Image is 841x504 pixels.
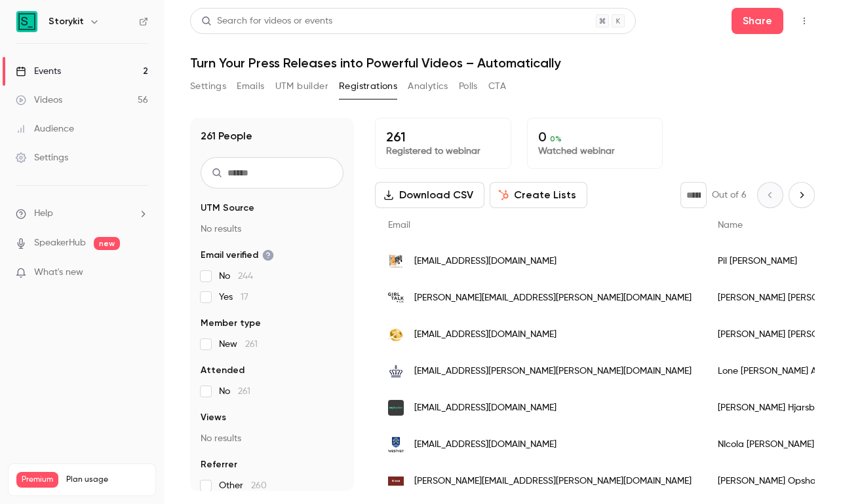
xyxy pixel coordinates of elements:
[386,145,500,158] p: Registered to webinar
[219,291,248,304] span: Yes
[718,221,743,230] span: Name
[789,182,815,208] button: Next page
[251,481,267,490] span: 260
[459,76,478,97] button: Polls
[414,475,692,488] span: [PERSON_NAME][EMAIL_ADDRESS][PERSON_NAME][DOMAIN_NAME]
[201,432,343,445] p: No results
[488,76,506,97] button: CTA
[201,202,343,492] section: facet-groups
[201,128,252,144] h1: 261 People
[49,15,84,28] h6: Storykit
[732,8,783,34] button: Share
[375,182,484,208] button: Download CSV
[132,267,148,279] iframe: Noticeable Trigger
[66,475,147,485] span: Plan usage
[16,207,148,221] li: help-dropdown-opener
[34,207,53,221] span: Help
[238,272,253,281] span: 244
[219,270,253,283] span: No
[16,65,61,78] div: Events
[201,458,237,471] span: Referrer
[16,151,68,164] div: Settings
[190,76,226,97] button: Settings
[219,385,250,398] span: No
[388,290,404,306] img: girltalk.dk
[538,129,652,145] p: 0
[237,76,264,97] button: Emails
[712,189,747,202] p: Out of 6
[16,11,37,32] img: Storykit
[388,253,404,269] img: vonbulow.co
[388,400,404,416] img: mybanker.dk
[94,237,120,250] span: new
[414,255,557,268] span: [EMAIL_ADDRESS][DOMAIN_NAME]
[219,338,258,351] span: New
[16,94,62,107] div: Videos
[388,363,404,379] img: gaeldst.dk
[34,236,86,250] a: SpeakerHub
[219,479,267,492] span: Other
[16,472,58,488] span: Premium
[414,401,557,415] span: [EMAIL_ADDRESS][DOMAIN_NAME]
[201,317,261,330] span: Member type
[34,266,83,279] span: What's new
[201,249,274,262] span: Email verified
[201,223,343,236] p: No results
[201,411,226,424] span: Views
[414,291,692,305] span: [PERSON_NAME][EMAIL_ADDRESS][PERSON_NAME][DOMAIN_NAME]
[201,364,244,377] span: Attended
[388,327,404,342] img: zspray.eu
[201,202,254,215] span: UTM Source
[414,438,557,452] span: [EMAIL_ADDRESS][DOMAIN_NAME]
[490,182,587,208] button: Create Lists
[550,134,562,143] span: 0 %
[408,76,448,97] button: Analytics
[388,477,404,486] img: vend.com
[386,129,500,145] p: 261
[238,387,250,396] span: 261
[275,76,328,97] button: UTM builder
[245,340,258,349] span: 261
[201,14,332,28] div: Search for videos or events
[339,76,397,97] button: Registrations
[241,293,248,302] span: 17
[16,122,74,135] div: Audience
[414,328,557,342] span: [EMAIL_ADDRESS][DOMAIN_NAME]
[190,55,815,71] h1: Turn Your Press Releases into Powerful Videos – Automatically
[388,437,404,452] img: naestved.dk
[414,365,692,378] span: [EMAIL_ADDRESS][PERSON_NAME][PERSON_NAME][DOMAIN_NAME]
[388,221,410,230] span: Email
[538,145,652,158] p: Watched webinar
